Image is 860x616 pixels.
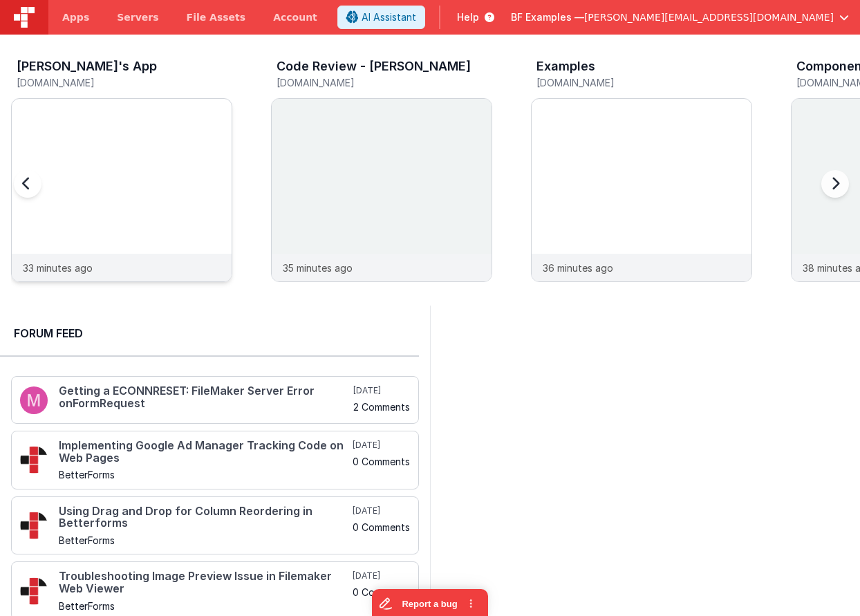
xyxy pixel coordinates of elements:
[11,496,419,555] a: Using Drag and Drop for Column Reordering in Betterforms BetterForms [DATE] 0 Comments
[277,59,471,73] h3: Code Review - [PERSON_NAME]
[457,10,479,24] span: Help
[20,512,48,539] img: 295_2.png
[59,601,350,611] h5: BetterForms
[59,570,350,595] h4: Troubleshooting Image Preview Issue in Filemaker Web Viewer
[536,77,752,88] h5: [DOMAIN_NAME]
[353,440,410,451] h5: [DATE]
[511,10,584,24] span: BF Examples —
[14,325,405,342] h2: Forum Feed
[117,10,158,24] span: Servers
[20,446,48,474] img: 295_2.png
[59,385,350,409] h4: Getting a ECONNRESET: FileMaker Server Error onFormRequest
[59,505,350,530] h4: Using Drag and Drop for Column Reordering in Betterforms
[511,10,849,24] button: BF Examples — [PERSON_NAME][EMAIL_ADDRESS][DOMAIN_NAME]
[584,10,834,24] span: [PERSON_NAME][EMAIL_ADDRESS][DOMAIN_NAME]
[353,402,410,412] h5: 2 Comments
[337,6,425,29] button: AI Assistant
[536,59,595,73] h3: Examples
[277,77,492,88] h5: [DOMAIN_NAME]
[353,587,410,597] h5: 0 Comments
[17,59,157,73] h3: [PERSON_NAME]'s App
[20,577,48,605] img: 295_2.png
[362,10,416,24] span: AI Assistant
[353,456,410,467] h5: 0 Comments
[11,431,419,489] a: Implementing Google Ad Manager Tracking Code on Web Pages BetterForms [DATE] 0 Comments
[353,385,410,396] h5: [DATE]
[20,386,48,414] img: 100.png
[353,522,410,532] h5: 0 Comments
[11,376,419,424] a: Getting a ECONNRESET: FileMaker Server Error onFormRequest [DATE] 2 Comments
[59,535,350,545] h5: BetterForms
[187,10,246,24] span: File Assets
[353,570,410,581] h5: [DATE]
[59,440,350,464] h4: Implementing Google Ad Manager Tracking Code on Web Pages
[17,77,232,88] h5: [DOMAIN_NAME]
[283,261,353,275] p: 35 minutes ago
[59,469,350,480] h5: BetterForms
[62,10,89,24] span: Apps
[543,261,613,275] p: 36 minutes ago
[353,505,410,516] h5: [DATE]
